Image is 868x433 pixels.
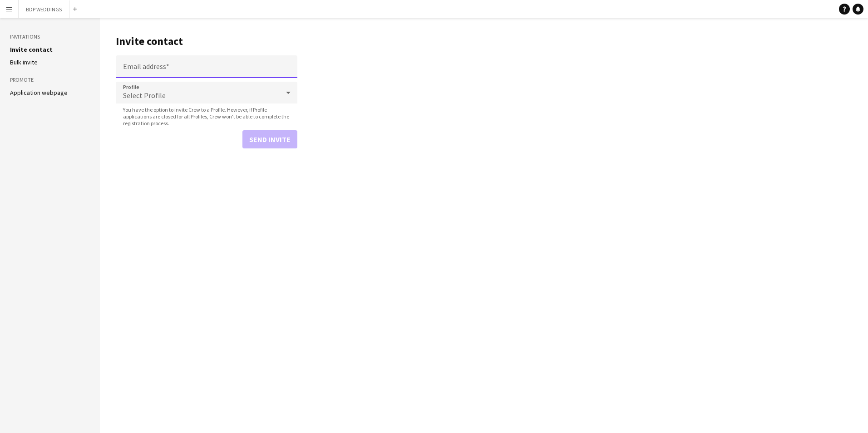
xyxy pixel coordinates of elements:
a: Application webpage [10,89,68,97]
a: Invite contact [10,45,53,54]
span: You have the option to invite Crew to a Profile. However, if Profile applications are closed for ... [116,106,297,127]
span: Select Profile [123,91,166,100]
h1: Invite contact [116,34,297,48]
h3: Promote [10,76,90,84]
a: Bulk invite [10,58,38,66]
button: BDP WEDDINGS [19,0,69,18]
h3: Invitations [10,33,90,41]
